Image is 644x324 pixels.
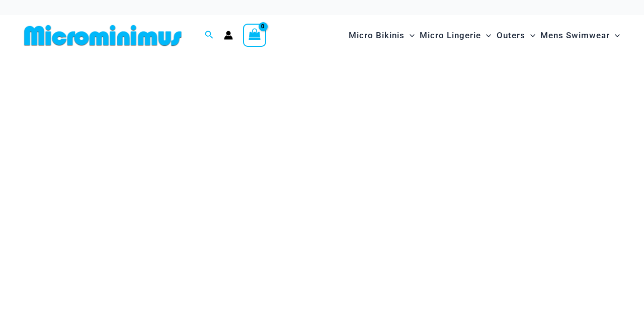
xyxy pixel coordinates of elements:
[20,24,186,47] img: MM SHOP LOGO FLAT
[494,20,538,51] a: OutersMenu ToggleMenu Toggle
[525,23,535,48] span: Menu Toggle
[420,23,481,48] span: Micro Lingerie
[346,20,417,51] a: Micro BikinisMenu ToggleMenu Toggle
[405,23,415,48] span: Menu Toggle
[224,31,233,40] a: Account icon link
[540,23,610,48] span: Mens Swimwear
[497,23,525,48] span: Outers
[538,20,622,51] a: Mens SwimwearMenu ToggleMenu Toggle
[243,24,266,47] a: View Shopping Cart, empty
[205,29,214,42] a: Search icon link
[417,20,494,51] a: Micro LingerieMenu ToggleMenu Toggle
[610,23,620,48] span: Menu Toggle
[345,19,624,52] nav: Site Navigation
[349,23,405,48] span: Micro Bikinis
[481,23,491,48] span: Menu Toggle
